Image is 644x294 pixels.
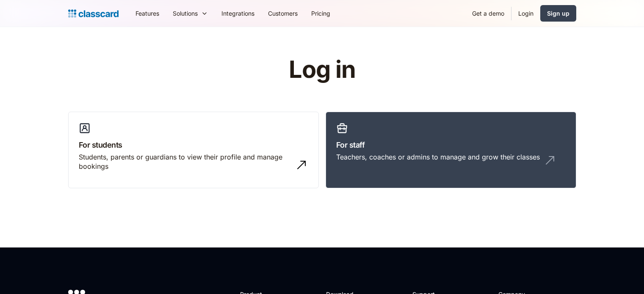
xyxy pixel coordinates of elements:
a: Sign up [540,5,576,22]
h1: Log in [188,57,456,83]
a: home [68,8,119,19]
a: Customers [261,4,304,23]
div: Sign up [547,9,569,18]
a: For studentsStudents, parents or guardians to view their profile and manage bookings [68,112,319,189]
a: Pricing [304,4,337,23]
a: Features [129,4,166,23]
a: Login [511,4,540,23]
h3: For staff [336,139,566,151]
a: Integrations [215,4,261,23]
h3: For students [79,139,308,151]
a: Get a demo [465,4,511,23]
div: Solutions [166,4,215,23]
div: Teachers, coaches or admins to manage and grow their classes [336,152,540,162]
a: For staffTeachers, coaches or admins to manage and grow their classes [326,112,576,189]
div: Students, parents or guardians to view their profile and manage bookings [79,152,291,171]
div: Solutions [173,9,198,18]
